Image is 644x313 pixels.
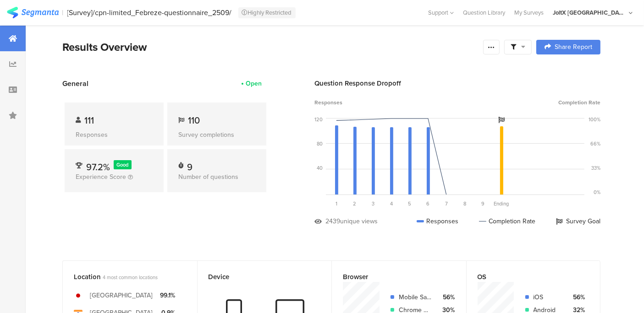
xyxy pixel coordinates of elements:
[314,78,600,88] div: Question Response Dropoff
[178,172,238,182] span: Number of questions
[590,140,600,147] div: 66%
[558,98,600,107] span: Completion Rate
[76,130,153,140] div: Responses
[555,44,592,50] span: Share Report
[325,216,340,226] div: 2439
[86,160,110,174] span: 97.2%
[510,8,548,17] a: My Surveys
[482,200,485,207] span: 9
[67,8,232,17] div: [Survey]/cpn-limited_Febreze-questionnaire_2509/
[591,164,600,172] div: 33%
[209,272,306,282] div: Device
[399,292,432,302] div: Mobile Safari
[553,8,626,17] div: JoltX [GEOGRAPHIC_DATA]
[534,292,562,302] div: iOS
[569,292,585,302] div: 56%
[103,274,158,281] span: 4 most common locations
[7,7,59,18] img: segmanta logo
[428,5,454,20] div: Support
[62,7,64,18] div: |
[317,140,323,147] div: 80
[417,216,458,226] div: Responses
[76,172,126,182] span: Experience Score
[594,189,600,196] div: 0%
[160,291,175,300] div: 99.1%
[343,272,440,282] div: Browser
[372,200,374,207] span: 3
[336,200,337,207] span: 1
[314,116,323,123] div: 120
[492,200,511,207] div: Ending
[479,216,535,226] div: Completion Rate
[390,200,393,207] span: 4
[478,272,574,282] div: OS
[445,200,448,207] span: 7
[353,200,357,207] span: 2
[187,160,193,169] div: 9
[427,200,430,207] span: 6
[178,130,255,140] div: Survey completions
[62,78,88,89] span: General
[408,200,412,207] span: 5
[589,116,600,123] div: 100%
[62,39,479,55] div: Results Overview
[458,8,510,17] a: Question Library
[463,200,466,207] span: 8
[84,113,94,127] span: 111
[238,7,296,18] div: Highly Restricted
[439,292,455,302] div: 56%
[90,291,153,300] div: [GEOGRAPHIC_DATA]
[246,79,262,88] div: Open
[117,161,129,168] span: Good
[188,113,200,127] span: 110
[340,216,378,226] div: unique views
[314,98,342,107] span: Responses
[317,164,323,172] div: 40
[498,117,505,123] i: Survey Goal
[74,272,171,282] div: Location
[556,216,600,226] div: Survey Goal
